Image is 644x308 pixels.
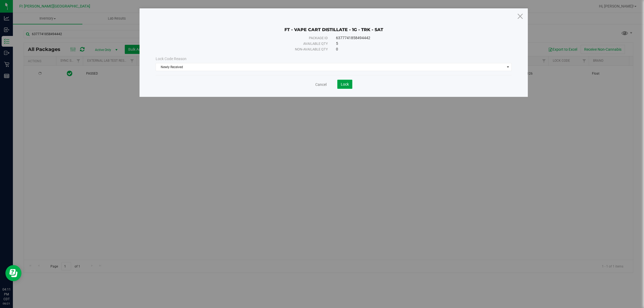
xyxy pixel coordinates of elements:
a: Cancel [315,82,327,87]
span: Lock Code Reason [156,57,186,61]
div: Package ID [171,35,328,41]
div: 6377741858494442 [336,35,496,41]
iframe: Resource center [5,265,21,281]
div: Non-available qty [171,47,328,52]
div: Available qty [171,41,328,46]
div: FT - VAPE CART DISTILLATE - 1G - TRK - SAT [156,19,512,32]
span: select [505,63,511,71]
div: 5 [336,41,496,46]
div: 0 [336,46,496,52]
span: Lock [341,82,349,86]
span: Newly Received [156,63,505,71]
button: Lock [337,80,352,89]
